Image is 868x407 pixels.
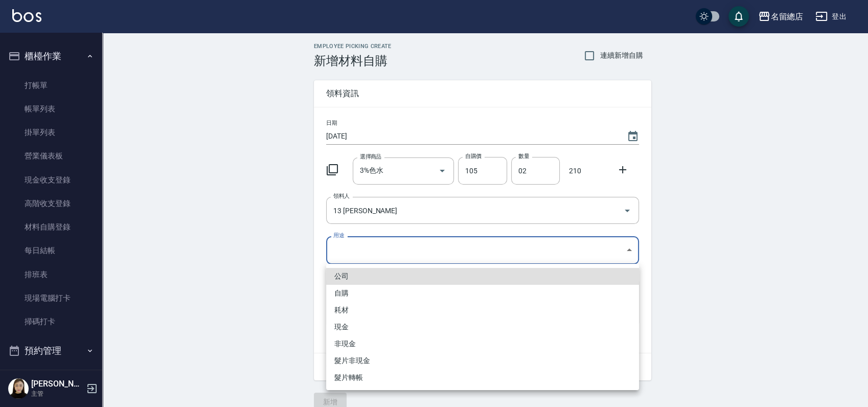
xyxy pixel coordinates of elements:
[326,369,639,386] li: 髮片轉帳
[326,335,639,352] li: 非現金
[326,352,639,369] li: 髮片非現金
[326,285,639,302] li: 自購
[326,319,639,335] li: 現金
[326,268,639,285] li: 公司
[326,302,639,319] li: 耗材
